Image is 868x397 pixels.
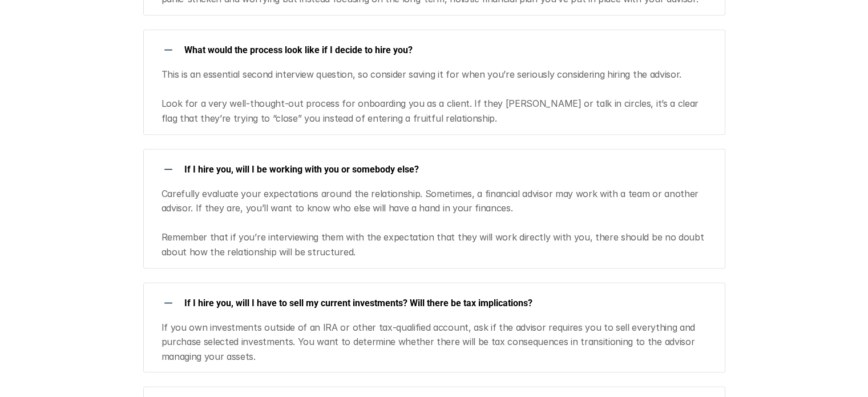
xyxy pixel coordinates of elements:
[162,67,712,125] p: This is an essential second interview question, so consider saving it for when you’re seriously c...
[162,320,712,364] p: If you own investments outside of an IRA or other tax-qualified account, ask if the advisor requi...
[162,186,712,259] p: Carefully evaluate your expectations around the relationship. Sometimes, a financial advisor may ...
[184,163,710,174] p: If I hire you, will I be working with you or somebody else?
[184,45,710,55] p: What would the process look like if I decide to hire you?
[184,297,710,308] p: If I hire you, will I have to sell my current investments? Will there be tax implications?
